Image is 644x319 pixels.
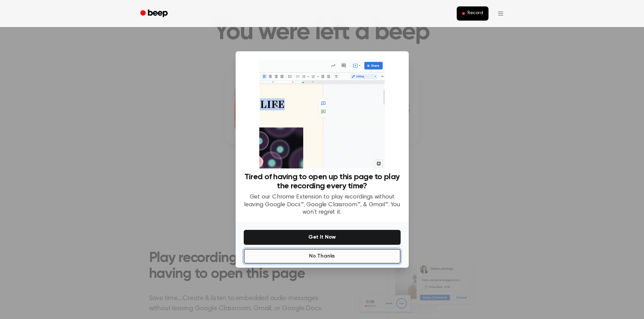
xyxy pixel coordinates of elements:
button: Open menu [493,5,509,22]
a: Beep [136,7,174,20]
span: Record [468,10,483,17]
button: No Thanks [244,249,401,264]
p: Get our Chrome Extension to play recordings without leaving Google Docs™, Google Classroom™, & Gm... [244,193,401,216]
button: Record [457,6,488,21]
h3: Tired of having to open up this page to play the recording every time? [244,172,401,191]
img: Beep extension in action [259,59,385,168]
button: Get It Now [244,230,401,245]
